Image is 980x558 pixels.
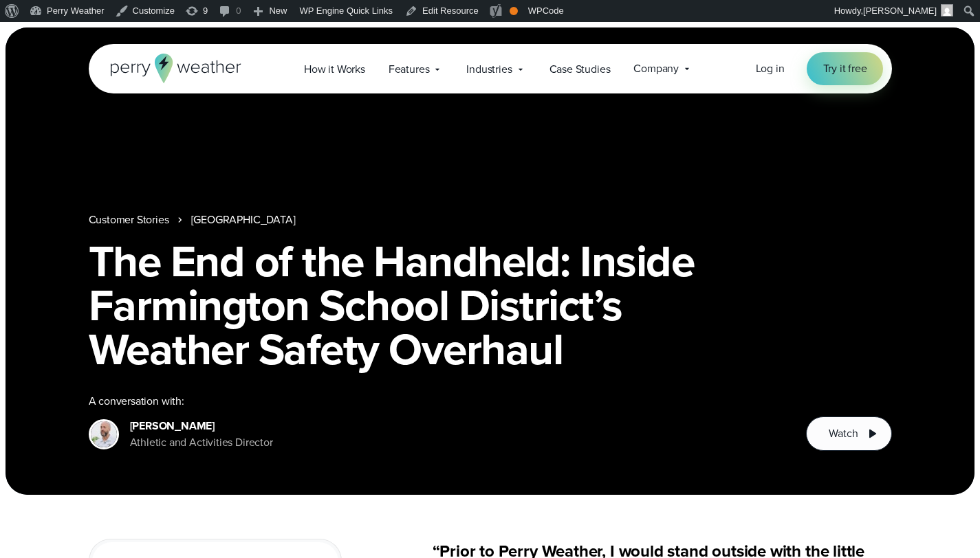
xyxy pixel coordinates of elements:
[89,239,892,371] h1: The End of the Handheld: Inside Farmington School District’s Weather Safety Overhaul
[538,55,622,83] a: Case Studies
[510,7,518,15] div: OK
[756,60,785,77] a: Log in
[130,434,273,451] div: Athletic and Activities Director
[89,393,785,410] div: A conversation with:
[466,61,512,78] span: Industries
[549,61,611,78] span: Case Studies
[756,60,785,76] span: Log in
[633,60,679,77] span: Company
[863,5,937,16] span: [PERSON_NAME]
[829,425,858,442] span: Watch
[389,61,430,78] span: Features
[130,418,273,434] div: [PERSON_NAME]
[191,212,296,228] a: [GEOGRAPHIC_DATA]
[806,416,891,451] button: Watch
[89,212,169,228] a: Customer Stories
[823,60,867,77] span: Try it free
[292,55,377,83] a: How it Works
[304,61,365,78] span: How it Works
[91,421,117,447] img: Chad Mills, Farmington ISD
[89,212,892,228] nav: Breadcrumb
[807,52,884,85] a: Try it free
